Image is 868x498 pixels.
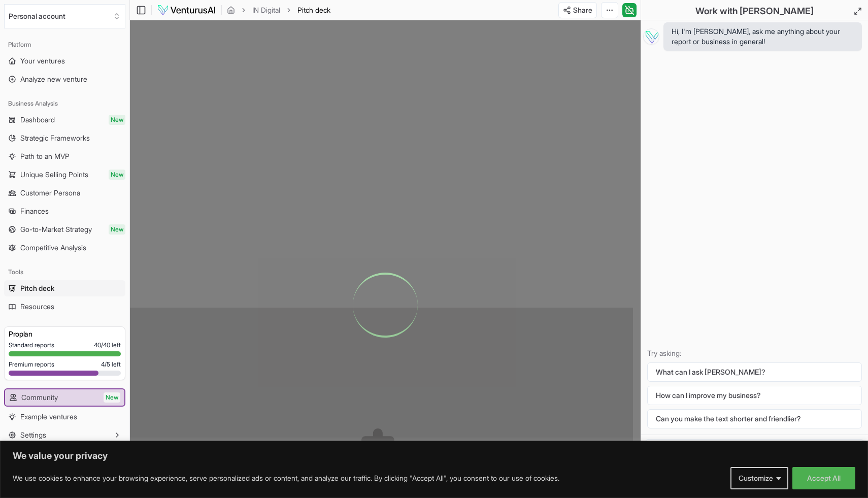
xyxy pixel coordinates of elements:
span: Strategic Frameworks [20,133,90,143]
a: Strategic Frameworks [4,130,125,146]
span: Community [21,392,58,403]
a: Pitch deck [4,280,125,296]
span: Pitch deck [20,283,54,293]
span: Standard reports [9,341,54,349]
span: New [109,115,125,125]
p: Try asking: [647,348,862,358]
button: Settings [4,427,125,443]
a: Path to an MVP [4,148,125,164]
button: Customize [730,467,788,489]
span: New [109,170,125,180]
button: Can you make the text shorter and friendlier? [647,409,862,428]
span: Path to an MVP [20,151,70,161]
a: DashboardNew [4,112,125,128]
img: logo [157,4,216,16]
span: New [109,224,125,235]
span: Premium reports [9,360,54,369]
img: Vera [643,28,659,45]
span: Dashboard [20,115,55,125]
h3: Pro plan [9,329,121,339]
div: Tools [4,264,125,280]
span: Resources [20,302,54,312]
span: Go-to-Market Strategy [20,224,92,235]
a: Competitive Analysis [4,240,125,256]
div: Business Analysis [4,95,125,112]
p: We value your privacy [13,450,855,462]
span: Finances [20,206,49,216]
span: Settings [20,430,46,440]
span: Unique Selling Points [20,170,88,180]
a: Analyze new venture [4,71,125,87]
button: What can I ask [PERSON_NAME]? [647,362,862,382]
a: Go-to-Market StrategyNew [4,221,125,238]
span: Share [573,5,592,15]
button: How can I improve my business? [647,386,862,405]
a: CommunityNew [5,389,124,406]
a: Example ventures [4,409,125,425]
div: Platform [4,37,125,53]
span: Pitch deck [297,5,330,15]
a: Unique Selling PointsNew [4,167,125,183]
a: Finances [4,203,125,219]
span: Analyze new venture [20,74,87,84]
p: We use cookies to enhance your browsing experience, serve personalized ads or content, and analyz... [13,472,559,484]
span: New [104,392,120,403]
nav: breadcrumb [227,5,330,15]
button: Accept All [792,467,855,489]
a: Your ventures [4,53,125,69]
span: Customer Persona [20,188,80,198]
a: IN Digital [252,5,280,15]
button: Select an organization [4,4,125,28]
span: Example ventures [20,412,77,422]
span: 40 / 40 left [94,341,121,349]
span: 4 / 5 left [101,360,121,369]
h2: Work with [PERSON_NAME] [695,4,814,18]
a: Customer Persona [4,185,125,201]
span: Your ventures [20,56,65,66]
span: Hi, I'm [PERSON_NAME], ask me anything about your report or business in general! [672,26,854,47]
button: Share [558,2,597,18]
a: Resources [4,298,125,315]
span: Competitive Analysis [20,243,86,253]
